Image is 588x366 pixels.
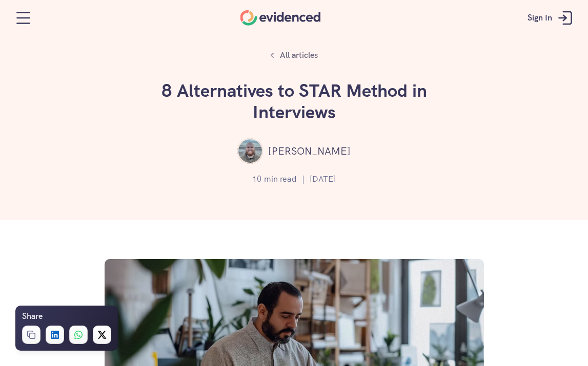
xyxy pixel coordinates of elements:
a: Sign In [520,3,583,33]
p: All articles [280,49,318,62]
p: 10 [252,173,261,186]
a: Home [240,10,321,26]
p: min read [264,173,297,186]
h6: Share [22,310,43,323]
h1: 8 Alternatives to STAR Method in Interviews [140,80,448,123]
p: Sign In [528,11,552,25]
a: All articles [265,46,323,64]
img: "" [237,138,263,164]
p: [PERSON_NAME] [268,143,351,159]
p: | [302,173,305,186]
p: [DATE] [310,173,336,186]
